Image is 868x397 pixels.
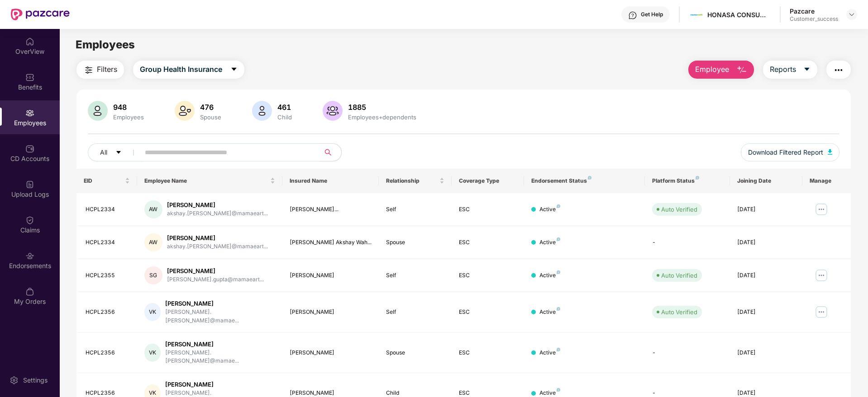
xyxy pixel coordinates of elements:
div: akshay.[PERSON_NAME]@mamaeart... [167,242,268,251]
div: Pazcare [790,7,838,15]
div: 1885 [346,103,418,112]
button: Reportscaret-down [763,61,817,79]
img: svg+xml;base64,PHN2ZyBpZD0iQ0RfQWNjb3VudHMiIGRhdGEtbmFtZT0iQ0QgQWNjb3VudHMiIHhtbG5zPSJodHRwOi8vd3... [25,144,34,153]
div: Auto Verified [661,205,697,214]
button: search [319,143,342,161]
div: ESC [459,308,517,317]
th: Insured Name [282,169,379,193]
div: [DATE] [737,308,795,317]
div: Platform Status [652,177,722,184]
img: svg+xml;base64,PHN2ZyB4bWxucz0iaHR0cDovL3d3dy53My5vcmcvMjAwMC9zdmciIHdpZHRoPSI4IiBoZWlnaHQ9IjgiIH... [557,388,560,392]
img: manageButton [814,202,829,217]
div: [PERSON_NAME] [165,299,275,308]
div: HCPL2355 [86,271,130,280]
span: Employee Name [144,177,268,184]
span: caret-down [115,149,122,156]
img: manageButton [814,305,829,319]
div: [PERSON_NAME].[PERSON_NAME]@mamae... [165,349,275,366]
div: [PERSON_NAME] [167,201,268,209]
img: svg+xml;base64,PHN2ZyB4bWxucz0iaHR0cDovL3d3dy53My5vcmcvMjAwMC9zdmciIHhtbG5zOnhsaW5rPSJodHRwOi8vd3... [828,149,832,155]
div: VK [144,303,161,321]
img: svg+xml;base64,PHN2ZyB4bWxucz0iaHR0cDovL3d3dy53My5vcmcvMjAwMC9zdmciIHdpZHRoPSI4IiBoZWlnaHQ9IjgiIH... [557,204,560,208]
th: Coverage Type [452,169,524,193]
img: svg+xml;base64,PHN2ZyBpZD0iQmVuZWZpdHMiIHhtbG5zPSJodHRwOi8vd3d3LnczLm9yZy8yMDAwL3N2ZyIgd2lkdGg9Ij... [25,73,34,82]
div: [PERSON_NAME] [290,349,372,357]
img: manageButton [814,268,829,283]
img: svg+xml;base64,PHN2ZyBpZD0iRW5kb3JzZW1lbnRzIiB4bWxucz0iaHR0cDovL3d3dy53My5vcmcvMjAwMC9zdmciIHdpZH... [25,251,34,260]
button: Filters [76,61,124,79]
div: [PERSON_NAME] [290,308,372,317]
div: Auto Verified [661,307,697,317]
div: HONASA CONSUMER LIMITED [707,10,771,19]
div: [PERSON_NAME] [167,267,264,275]
th: Manage [802,169,851,193]
span: Filters [97,64,117,75]
span: Employee [695,64,729,75]
img: Mamaearth%20Logo.jpg [690,8,703,21]
img: svg+xml;base64,PHN2ZyBpZD0iTXlfT3JkZXJzIiBkYXRhLW5hbWU9Ik15IE9yZGVycyIgeG1sbnM9Imh0dHA6Ly93d3cudz... [25,287,34,296]
div: HCPL2334 [86,205,130,214]
div: AW [144,233,162,251]
div: 461 [276,103,294,112]
button: Employee [688,61,754,79]
div: Spouse [386,349,444,357]
td: - [645,333,730,373]
span: Download Filtered Report [748,147,823,157]
img: svg+xml;base64,PHN2ZyB4bWxucz0iaHR0cDovL3d3dy53My5vcmcvMjAwMC9zdmciIHhtbG5zOnhsaW5rPSJodHRwOi8vd3... [252,101,272,121]
div: [PERSON_NAME]... [290,205,372,214]
img: svg+xml;base64,PHN2ZyB4bWxucz0iaHR0cDovL3d3dy53My5vcmcvMjAwMC9zdmciIHdpZHRoPSIyNCIgaGVpZ2h0PSIyNC... [83,65,94,76]
button: Download Filtered Report [741,143,839,161]
div: HCPL2334 [86,238,130,247]
img: svg+xml;base64,PHN2ZyBpZD0iRHJvcGRvd24tMzJ4MzIiIHhtbG5zPSJodHRwOi8vd3d3LnczLm9yZy8yMDAwL3N2ZyIgd2... [848,11,855,18]
img: svg+xml;base64,PHN2ZyB4bWxucz0iaHR0cDovL3d3dy53My5vcmcvMjAwMC9zdmciIHdpZHRoPSI4IiBoZWlnaHQ9IjgiIH... [557,237,560,241]
div: [PERSON_NAME] [167,234,268,242]
div: [PERSON_NAME] [165,340,275,349]
div: VK [144,344,161,362]
div: [PERSON_NAME] [165,380,275,389]
div: akshay.[PERSON_NAME]@mamaeart... [167,209,268,218]
div: Active [539,238,560,247]
img: svg+xml;base64,PHN2ZyBpZD0iSG9tZSIgeG1sbnM9Imh0dHA6Ly93d3cudzMub3JnLzIwMDAvc3ZnIiB3aWR0aD0iMjAiIG... [25,37,34,46]
span: caret-down [230,66,238,74]
span: Reports [770,64,796,75]
img: svg+xml;base64,PHN2ZyB4bWxucz0iaHR0cDovL3d3dy53My5vcmcvMjAwMC9zdmciIHhtbG5zOnhsaW5rPSJodHRwOi8vd3... [323,101,343,121]
div: 476 [198,103,223,112]
span: caret-down [803,66,811,74]
div: Spouse [198,113,223,121]
div: HCPL2356 [86,349,130,357]
img: svg+xml;base64,PHN2ZyBpZD0iU2V0dGluZy0yMHgyMCIgeG1sbnM9Imh0dHA6Ly93d3cudzMub3JnLzIwMDAvc3ZnIiB3aW... [10,376,19,385]
div: Settings [20,376,50,385]
div: SG [144,266,162,284]
div: [PERSON_NAME] Akshay Wah... [290,238,372,247]
div: Auto Verified [661,271,697,280]
div: [DATE] [737,271,795,280]
div: [DATE] [737,349,795,357]
div: AW [144,200,162,218]
div: [DATE] [737,238,795,247]
div: Self [386,205,444,214]
div: Active [539,205,560,214]
th: Employee Name [137,169,282,193]
th: Joining Date [730,169,802,193]
th: Relationship [379,169,451,193]
img: svg+xml;base64,PHN2ZyBpZD0iVXBsb2FkX0xvZ3MiIGRhdGEtbmFtZT0iVXBsb2FkIExvZ3MiIHhtbG5zPSJodHRwOi8vd3... [25,180,34,189]
img: svg+xml;base64,PHN2ZyB4bWxucz0iaHR0cDovL3d3dy53My5vcmcvMjAwMC9zdmciIHdpZHRoPSIyNCIgaGVpZ2h0PSIyNC... [833,65,844,76]
button: Allcaret-down [88,143,143,161]
div: ESC [459,205,517,214]
div: Active [539,271,560,280]
span: Employees [76,38,135,51]
div: Employees+dependents [346,113,418,121]
img: svg+xml;base64,PHN2ZyB4bWxucz0iaHR0cDovL3d3dy53My5vcmcvMjAwMC9zdmciIHdpZHRoPSI4IiBoZWlnaHQ9IjgiIH... [588,176,591,180]
div: [DATE] [737,205,795,214]
button: Group Health Insurancecaret-down [133,61,244,79]
div: [PERSON_NAME].[PERSON_NAME]@mamae... [165,308,275,325]
div: ESC [459,271,517,280]
th: EID [76,169,137,193]
img: svg+xml;base64,PHN2ZyB4bWxucz0iaHR0cDovL3d3dy53My5vcmcvMjAwMC9zdmciIHhtbG5zOnhsaW5rPSJodHRwOi8vd3... [736,65,747,76]
img: svg+xml;base64,PHN2ZyB4bWxucz0iaHR0cDovL3d3dy53My5vcmcvMjAwMC9zdmciIHhtbG5zOnhsaW5rPSJodHRwOi8vd3... [88,101,108,121]
div: HCPL2356 [86,308,130,317]
div: Self [386,271,444,280]
span: EID [84,177,123,184]
div: [PERSON_NAME].gupta@mamaeart... [167,275,264,284]
div: ESC [459,238,517,247]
